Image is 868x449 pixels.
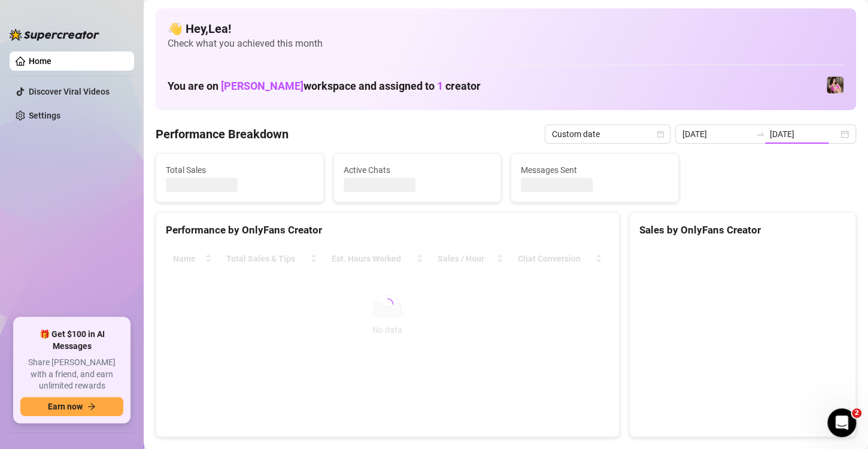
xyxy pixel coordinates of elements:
[381,298,394,311] span: loading
[827,77,843,93] img: Nanner
[657,131,664,138] span: calendar
[437,80,443,92] span: 1
[639,222,846,238] div: Sales by OnlyFans Creator
[20,357,123,392] span: Share [PERSON_NAME] with a friend, and earn unlimited rewards
[156,126,289,142] h4: Performance Breakdown
[682,128,751,141] input: Start date
[20,397,123,416] button: Earn nowarrow-right
[221,80,304,92] span: [PERSON_NAME]
[29,56,51,66] a: Home
[166,222,609,238] div: Performance by OnlyFans Creator
[168,20,844,37] h4: 👋 Hey, Lea !
[29,87,110,96] a: Discover Viral Videos
[48,402,83,411] span: Earn now
[344,163,491,177] span: Active Chats
[770,128,838,141] input: End date
[168,37,844,50] span: Check what you achieved this month
[168,80,481,93] h1: You are on workspace and assigned to creator
[87,402,96,411] span: arrow-right
[20,329,123,352] span: 🎁 Get $100 in AI Messages
[552,125,663,143] span: Custom date
[521,163,669,177] span: Messages Sent
[166,163,314,177] span: Total Sales
[29,111,60,120] a: Settings
[755,129,765,139] span: swap-right
[10,29,99,41] img: logo-BBDzfeDw.svg
[852,408,861,418] span: 2
[755,129,765,139] span: to
[827,408,856,437] iframe: Intercom live chat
